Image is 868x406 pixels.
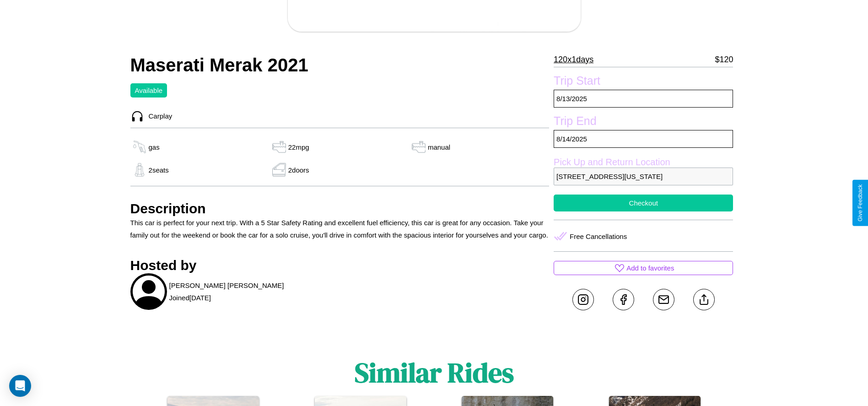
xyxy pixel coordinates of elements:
div: Give Feedback [857,184,863,222]
h2: Maserati Merak 2021 [130,55,550,76]
p: Free Cancellations [570,230,627,243]
p: 2 seats [149,164,169,176]
p: Carplay [144,110,173,122]
button: Add to favorites [554,261,733,275]
img: gas [130,140,149,154]
h3: Hosted by [130,258,550,273]
label: Pick Up and Return Location [554,157,733,168]
h1: Similar Rides [355,354,514,391]
p: 120 x 1 days [554,52,593,67]
img: gas [130,163,149,177]
p: This car is perfect for your next trip. With a 5 Star Safety Rating and excellent fuel efficiency... [130,217,550,241]
p: 2 doors [288,164,309,176]
label: Trip Start [554,74,733,90]
p: $ 120 [715,52,733,67]
img: gas [410,140,428,154]
p: 8 / 14 / 2025 [554,130,733,148]
p: [PERSON_NAME] [PERSON_NAME] [169,279,284,292]
p: Joined [DATE] [169,292,211,304]
label: Trip End [554,114,733,130]
p: 8 / 13 / 2025 [554,90,733,108]
img: gas [270,140,288,154]
h3: Description [130,201,550,217]
p: [STREET_ADDRESS][US_STATE] [554,168,733,185]
button: Checkout [554,195,733,211]
p: gas [149,141,160,153]
div: Open Intercom Messenger [9,375,31,397]
p: Add to favorites [626,262,674,274]
p: manual [428,141,450,153]
p: 22 mpg [288,141,309,153]
p: Available [135,84,163,97]
img: gas [270,163,288,177]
